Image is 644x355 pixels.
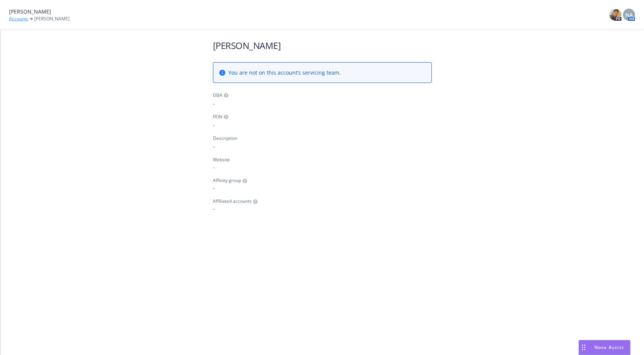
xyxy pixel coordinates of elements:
[579,340,588,355] div: Drag to move
[213,163,432,171] div: -
[213,184,432,192] span: -
[9,15,28,22] a: Accounts
[213,135,237,142] div: Description
[625,11,633,19] span: NA
[213,198,252,205] span: Affiliated accounts
[228,69,341,77] span: You are not on this account’s servicing team.
[34,15,70,22] span: [PERSON_NAME]
[213,205,432,213] span: -
[213,113,222,120] div: FEIN
[609,9,621,21] img: photo
[213,156,432,163] div: Website
[213,121,432,129] span: -
[213,39,432,52] h1: [PERSON_NAME]
[213,142,432,150] span: -
[213,92,222,99] div: DBA
[579,340,630,355] button: Nova Assist
[213,99,432,107] span: -
[9,8,51,15] span: [PERSON_NAME]
[213,177,241,184] span: Affinity group
[594,344,624,350] span: Nova Assist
